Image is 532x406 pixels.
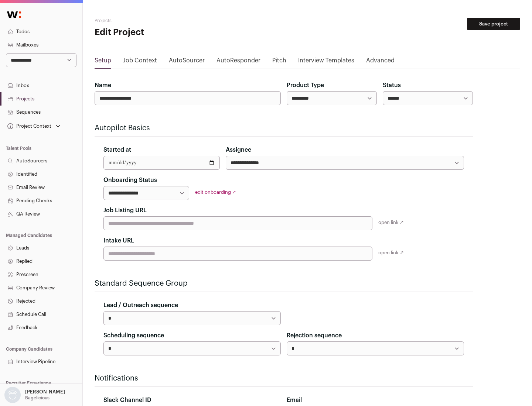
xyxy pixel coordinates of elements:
[366,56,395,68] a: Advanced
[287,81,324,90] label: Product Type
[4,387,21,403] img: nopic.png
[467,18,520,30] button: Save project
[103,396,151,405] label: Slack Channel ID
[95,278,473,289] h2: Standard Sequence Group
[3,387,66,403] button: Open dropdown
[169,56,205,68] a: AutoSourcer
[298,56,354,68] a: Interview Templates
[95,27,236,38] h1: Edit Project
[95,56,111,68] a: Setup
[226,145,251,154] label: Assignee
[123,56,157,68] a: Job Context
[95,373,473,383] h2: Notifications
[95,123,473,133] h2: Autopilot Basics
[6,123,51,129] div: Project Context
[216,56,260,68] a: AutoResponder
[195,190,236,195] a: edit onboarding ↗
[25,395,50,401] p: Bagelicious
[272,56,286,68] a: Pitch
[103,331,164,340] label: Scheduling sequence
[103,145,131,154] label: Started at
[6,121,62,131] button: Open dropdown
[95,18,236,24] h2: Projects
[287,396,464,405] div: Email
[287,331,342,340] label: Rejection sequence
[103,206,147,215] label: Job Listing URL
[3,7,25,22] img: Wellfound
[103,301,178,310] label: Lead / Outreach sequence
[95,81,111,90] label: Name
[383,81,401,90] label: Status
[103,236,134,245] label: Intake URL
[103,176,157,185] label: Onboarding Status
[25,389,65,395] p: [PERSON_NAME]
